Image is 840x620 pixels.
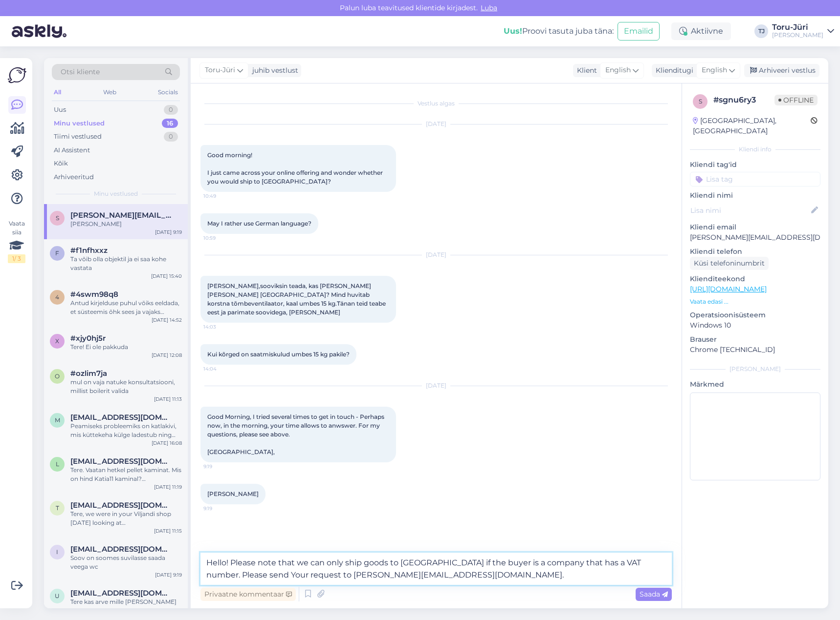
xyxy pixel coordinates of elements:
[156,86,180,99] div: Socials
[55,293,59,301] span: 4
[699,98,702,105] span: s
[690,257,769,270] div: Küsi telefoninumbrit
[70,290,118,299] span: #4swm98q8
[151,272,182,280] div: [DATE] 15:40
[504,25,614,37] div: Proovi tasuta juba täna:
[713,94,774,106] div: # sgnu6ry3
[152,316,182,324] div: [DATE] 14:52
[200,120,672,128] div: [DATE]
[690,320,820,331] p: Windows 10
[690,145,820,154] div: Kliendi info
[690,232,820,243] p: [PERSON_NAME][EMAIL_ADDRESS][DOMAIN_NAME]
[690,310,820,320] p: Operatsioonisüsteem
[70,220,182,228] div: [PERSON_NAME]
[772,31,823,39] div: [PERSON_NAME]
[754,24,768,38] div: TJ
[203,365,240,372] span: 14:04
[8,219,25,263] div: Vaata siia
[70,246,108,255] span: #f1nfhxxz
[693,116,811,136] div: [GEOGRAPHIC_DATA], [GEOGRAPHIC_DATA]
[690,274,820,284] p: Klienditeekond
[70,334,106,343] span: #xjy0hj5r
[54,159,68,168] div: Kõik
[8,66,26,84] img: Askly Logo
[478,3,500,12] span: Luba
[652,65,693,76] div: Klienditugi
[605,65,631,76] span: English
[70,255,182,272] div: Ta võib olla objektil ja ei saa kohe vastata
[154,527,182,535] div: [DATE] 11:15
[702,65,727,76] span: English
[70,589,172,598] span: ullarkaljurand@gmail.com
[200,553,672,585] textarea: Hello! Please note that we can only ship goods to [GEOGRAPHIC_DATA] if the buyer is a company tha...
[203,463,240,470] span: 9:19
[162,119,178,128] div: 16
[54,132,102,142] div: Tiimi vestlused
[203,192,240,200] span: 10:49
[690,222,820,232] p: Kliendi email
[101,86,118,99] div: Web
[70,554,182,571] div: Soov on soomes suvilasse saada veega wc
[203,323,240,331] span: 14:03
[56,504,59,512] span: t
[152,439,182,447] div: [DATE] 16:08
[207,151,384,185] span: Good morning! I just came across your online offering and wonder whether you would ship to [GEOGR...
[504,26,522,36] b: Uus!
[164,132,178,142] div: 0
[690,365,820,373] div: [PERSON_NAME]
[56,214,59,222] span: s
[203,234,240,242] span: 10:59
[70,510,182,527] div: Tere, we were in your Viljandi shop [DATE] looking at [GEOGRAPHIC_DATA]. Can you supply Extraflam...
[55,249,59,257] span: f
[70,466,182,483] div: Tere. Vaatan hetkel pellet kaminat. Mis on hind Katia11 kaminal? [GEOGRAPHIC_DATA]
[70,422,182,439] div: Peamiseks probleemiks on katlakivi, mis küttekeha külge ladestub ning protsessi efektiivsust vähe...
[55,592,60,599] span: u
[690,205,809,216] input: Lisa nimi
[56,460,59,468] span: l
[207,413,386,455] span: Good Morning, I tried several times to get in touch - Perhaps now, in the morning, your time allo...
[690,190,820,201] p: Kliendi nimi
[774,95,818,105] span: Offline
[573,65,597,76] div: Klient
[248,65,298,76] div: juhib vestlust
[640,590,668,599] span: Saada
[70,299,182,316] div: Antud kirjelduse puhul võiks eeldada, et süsteemis õhk sees ja vajaks õhutamist. Sellest peaks rä...
[690,345,820,355] p: Chrome [TECHNICAL_ID]
[690,285,767,293] a: [URL][DOMAIN_NAME]
[61,67,100,77] span: Otsi kliente
[54,172,94,182] div: Arhiveeritud
[70,545,172,554] span: ivimaalaus@gmail.com
[690,334,820,345] p: Brauser
[200,250,672,259] div: [DATE]
[70,369,107,378] span: #ozlim7ja
[205,65,235,76] span: Toru-Jüri
[207,282,387,316] span: [PERSON_NAME],sooviksin teada, kas [PERSON_NAME] [PERSON_NAME] [GEOGRAPHIC_DATA]? Mind huvitab ko...
[772,23,823,31] div: Toru-Jüri
[56,548,58,556] span: i
[200,588,296,601] div: Privaatne kommentaar
[154,395,182,403] div: [DATE] 11:13
[8,254,25,263] div: 1 / 3
[152,351,182,359] div: [DATE] 12:08
[690,379,820,390] p: Märkmed
[54,105,66,115] div: Uus
[55,337,59,345] span: x
[164,105,178,115] div: 0
[70,343,182,351] div: Tere! Ei ole pakkuda
[55,416,60,424] span: m
[70,378,182,395] div: mul on vaja natuke konsultatsiooni, millist boilerit valida
[70,457,172,466] span: liisi.laks@hotmail.co.uk
[200,381,672,390] div: [DATE]
[618,22,660,41] button: Emailid
[772,23,834,39] a: Toru-Jüri[PERSON_NAME]
[671,22,731,40] div: Aktiivne
[155,571,182,579] div: [DATE] 9:19
[207,351,350,358] span: Kui kõrged on saatmiskulud umbes 15 kg pakile?
[200,99,672,108] div: Vestlus algas
[744,64,819,77] div: Arhiveeri vestlus
[52,86,63,99] div: All
[55,372,60,380] span: o
[690,247,820,257] p: Kliendi telefon
[54,145,90,155] div: AI Assistent
[94,189,138,198] span: Minu vestlused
